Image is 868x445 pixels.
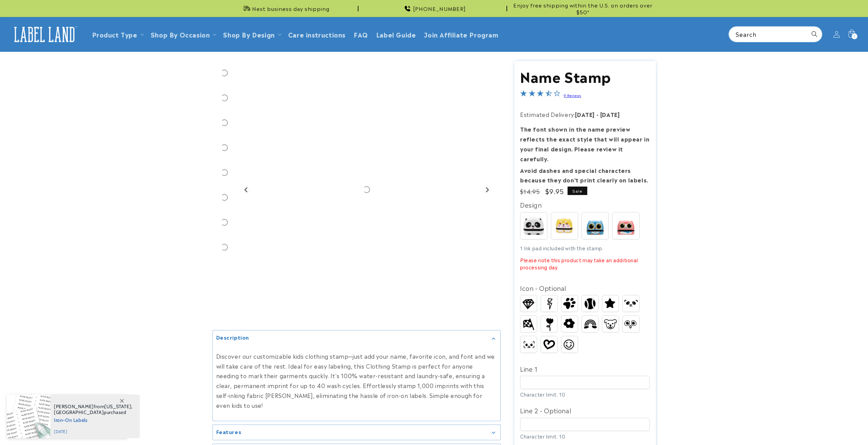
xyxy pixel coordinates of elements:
[212,61,236,85] div: Go to slide 2
[520,317,537,331] img: Flag
[520,296,537,311] img: Diamond
[212,186,236,209] div: Go to slide 7
[520,166,648,184] strong: Avoid dashes and special characters because they don’t print clearly on labels.
[854,33,855,39] span: 1
[623,317,639,330] img: Owl
[568,187,587,195] span: Sale
[520,187,540,195] s: $14.95
[216,351,497,410] p: Discover our customizable kids clothing stamp—just add your name, favorite icon, and font and we ...
[582,295,598,312] img: Baseball
[520,433,650,440] div: Character limit: 10
[54,404,133,415] span: from , purchased
[520,405,650,416] label: Line 2 - Optional
[223,30,275,39] a: Shop By Design
[151,30,210,38] span: Shop By Occasion
[354,30,368,38] span: FAQ
[104,403,131,410] span: [US_STATE]
[582,317,598,330] img: Rainbow
[520,391,650,398] div: Character limit: 10
[372,26,420,42] a: Label Guide
[212,210,236,234] div: Go to slide 8
[520,282,650,293] div: Icon - Optional
[582,212,608,239] img: Blinky
[597,110,599,118] strong: -
[252,5,329,12] span: Next business day shipping
[212,111,236,135] div: Go to slide 4
[54,403,94,410] span: [PERSON_NAME]
[564,93,581,98] a: 9 Reviews
[575,110,595,118] strong: [DATE]
[551,212,578,239] img: Buddy
[413,5,466,12] span: [PHONE_NUMBER]
[54,415,133,424] span: Iron-On Labels
[54,409,104,415] span: [GEOGRAPHIC_DATA]
[520,339,537,350] img: Cat
[520,244,650,271] div: 1 Ink pad included with the stamp.
[520,363,650,374] label: Line 1
[807,27,822,42] button: Search
[561,337,578,352] img: Emoji
[623,297,639,310] img: Panda
[561,296,578,311] img: Paw
[420,26,502,42] a: Join Affiliate Program
[212,161,236,184] div: Go to slide 6
[213,330,500,346] summary: Description
[520,91,560,99] span: 3.3-star overall rating
[520,212,547,239] img: Spots
[376,30,416,38] span: Label Guide
[216,334,249,341] h2: Description
[545,187,564,196] span: $9.95
[541,338,557,351] img: Heart
[288,30,345,38] span: Care instructions
[216,428,241,435] h2: Features
[520,125,649,162] strong: The font shown in the name preview reflects the exact style that will appear in your final design...
[284,26,350,42] a: Care instructions
[219,26,284,42] summary: Shop By Design
[54,429,133,435] span: [DATE]
[88,26,147,42] summary: Product Type
[542,316,556,332] img: Tulip
[613,212,639,239] img: Whiskers
[8,21,81,47] a: Label Land
[520,256,650,271] p: Please note this product may take an additional processing day.
[147,26,219,42] summary: Shop By Occasion
[541,295,557,311] img: Lightning
[92,30,137,39] a: Product Type
[510,2,656,15] span: Enjoy free shipping within the U.S. on orders over $50*
[561,317,578,331] img: Flower
[602,318,619,330] img: Dog
[600,110,620,118] strong: [DATE]
[424,30,498,38] span: Join Affiliate Program
[212,235,236,259] div: Go to slide 9
[212,260,236,284] div: Go to slide 10
[602,296,619,311] img: Star
[482,185,491,194] button: Next slide
[242,185,251,194] button: Go to last slide
[212,86,236,110] div: Go to slide 3
[520,67,650,85] h1: Name Stamp
[213,425,500,440] summary: Features
[520,199,650,210] div: Design
[10,24,78,45] img: Label Land
[520,109,650,119] p: Estimated Delivery:
[350,26,372,42] a: FAQ
[212,136,236,160] div: Go to slide 5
